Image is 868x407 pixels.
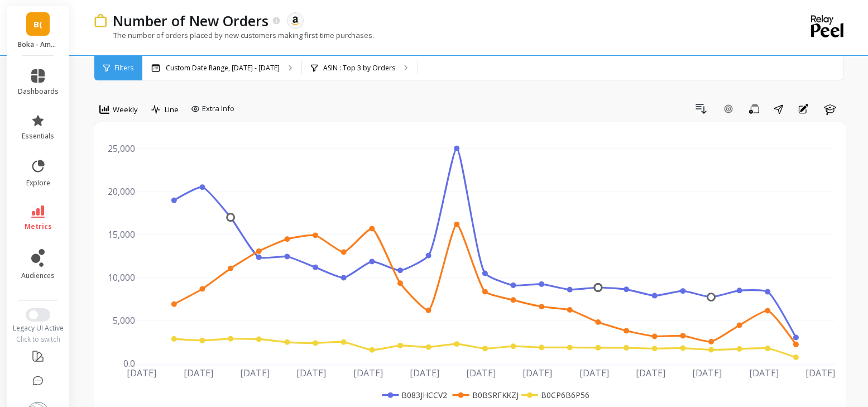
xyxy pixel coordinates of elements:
p: ASIN : Top 3 by Orders [323,64,395,73]
div: Legacy UI Active [7,324,70,333]
span: audiences [21,271,55,280]
span: metrics [25,222,52,231]
span: B( [33,18,42,31]
span: essentials [22,132,54,141]
img: header icon [94,14,107,28]
img: api.amazon.svg [290,16,300,26]
p: Number of New Orders [113,11,268,30]
span: explore [26,179,50,188]
div: Click to switch [7,335,70,344]
span: Filters [114,64,133,73]
span: Line [165,104,179,115]
span: Extra Info [202,103,234,114]
button: Switch to New UI [26,308,50,322]
span: Weekly [113,104,138,115]
text: B0CP6B6P56 [541,390,589,400]
p: The number of orders placed by new customers making first-time purchases. [94,30,374,40]
p: Custom Date Range, [DATE] - [DATE] [166,64,280,73]
span: dashboards [18,87,59,96]
p: Boka - Amazon (Essor) [18,40,59,49]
